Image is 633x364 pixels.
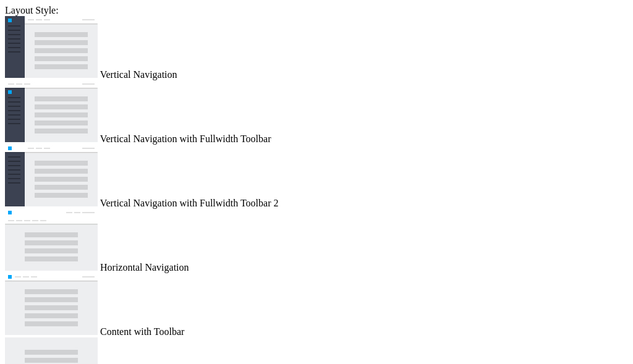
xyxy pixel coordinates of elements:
md-radio-button: Content with Toolbar [5,273,628,337]
span: Horizontal Navigation [100,262,189,273]
img: vertical-nav.jpg [5,16,98,78]
span: Vertical Navigation [100,69,177,80]
img: vertical-nav-with-full-toolbar-2.jpg [5,145,98,206]
md-radio-button: Vertical Navigation [5,16,628,80]
span: Vertical Navigation with Fullwidth Toolbar [100,133,271,144]
div: Layout Style: [5,5,628,16]
img: vertical-nav-with-full-toolbar.jpg [5,80,98,142]
md-radio-button: Vertical Navigation with Fullwidth Toolbar 2 [5,145,628,209]
span: Content with Toolbar [100,326,184,337]
md-radio-button: Horizontal Navigation [5,209,628,273]
md-radio-button: Vertical Navigation with Fullwidth Toolbar [5,80,628,145]
img: content-with-toolbar.jpg [5,273,98,335]
span: Vertical Navigation with Fullwidth Toolbar 2 [100,198,279,208]
img: horizontal-nav.jpg [5,209,98,271]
